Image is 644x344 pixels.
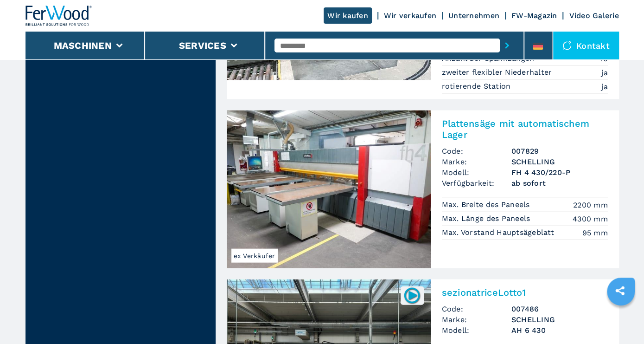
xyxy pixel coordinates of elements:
span: Code: [442,304,511,314]
a: Video Galerie [569,11,618,20]
div: Kontakt [553,32,619,59]
span: ex Verkäufer [231,249,278,263]
h3: AH 6 430 [511,325,608,336]
span: Modell: [442,325,511,336]
h3: SCHELLING [511,156,608,167]
p: rotierende Station [442,81,513,91]
button: Services [179,40,226,51]
h3: FH 4 430/220-P [511,167,608,178]
h3: 007486 [511,304,608,314]
img: Kontakt [562,41,572,50]
h2: Plattensäge mit automatischem Lager [442,118,608,140]
p: Max. Vorstand Hauptsägeblatt [442,227,556,238]
em: ja [601,67,608,78]
p: Max. Breite des Paneels [442,200,532,210]
h2: sezionatriceLotto1 [442,287,608,298]
em: 95 mm [582,227,607,238]
p: Max. Länge des Paneels [442,214,533,224]
img: Plattensäge mit automatischem Lager SCHELLING FH 4 430/220-P [227,110,431,268]
button: Maschinen [54,40,112,51]
img: Ferwood [26,6,92,26]
a: Wir verkaufen [384,11,436,20]
p: zweiter flexibler Niederhalter [442,67,555,78]
a: Plattensäge mit automatischem Lager SCHELLING FH 4 430/220-Pex VerkäuferPlattensäge mit automatis... [227,110,619,268]
span: Code: [442,146,511,156]
a: sharethis [608,279,631,302]
h3: 007829 [511,146,608,156]
span: Modell: [442,167,511,178]
a: Wir kaufen [324,7,372,24]
h3: SCHELLING [511,314,608,325]
button: submit-button [500,35,514,56]
span: Marke: [442,156,511,167]
img: 007486 [403,286,421,305]
iframe: Chat [605,302,637,337]
em: 4300 mm [573,214,608,224]
a: FW-Magazin [511,11,557,20]
a: Unternehmen [448,11,499,20]
em: ja [601,81,608,92]
span: ab sofort [511,178,608,188]
span: Marke: [442,314,511,325]
span: Verfügbarkeit: [442,178,511,188]
em: 2200 mm [573,200,608,210]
